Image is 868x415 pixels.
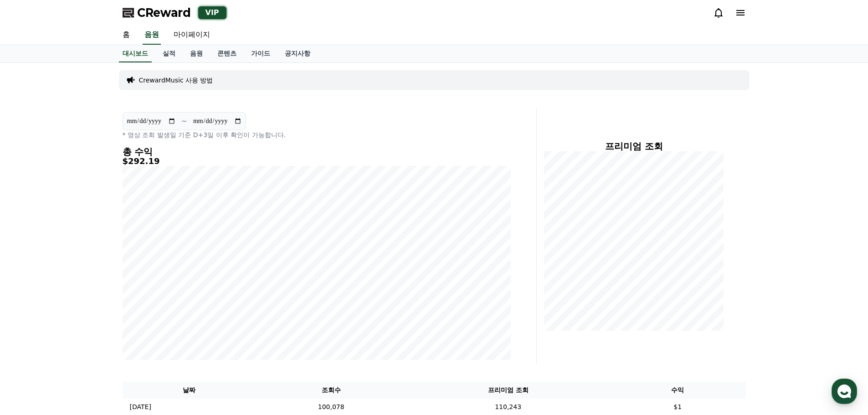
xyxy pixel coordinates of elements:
th: 조회수 [256,382,406,399]
a: CReward [123,5,191,20]
a: 마이페이지 [166,26,217,45]
div: VIP [198,6,226,19]
a: 홈 [115,26,137,45]
a: 콘텐츠 [210,45,244,62]
p: [DATE] [130,402,151,412]
a: 대시보드 [119,45,152,62]
a: 실적 [155,45,183,62]
h5: $292.19 [123,157,511,166]
a: CrewardMusic 사용 방법 [139,76,213,85]
th: 수익 [610,382,746,399]
span: 설정 [141,302,152,310]
th: 프리미엄 조회 [406,382,610,399]
p: * 영상 조회 발생일 기준 D+3일 이후 확인이 가능합니다. [123,130,511,139]
a: 음원 [143,26,161,45]
a: 홈 [3,289,60,312]
h4: 총 수익 [123,147,511,157]
a: 설정 [118,289,175,312]
span: 대화 [83,303,94,310]
span: CReward [137,5,191,20]
span: 홈 [29,302,34,310]
p: ~ [181,116,187,127]
h4: 프리미엄 조회 [544,141,724,151]
a: 가이드 [244,45,277,62]
th: 날짜 [123,382,256,399]
a: 대화 [60,289,118,312]
a: 음원 [183,45,210,62]
a: 공지사항 [277,45,318,62]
